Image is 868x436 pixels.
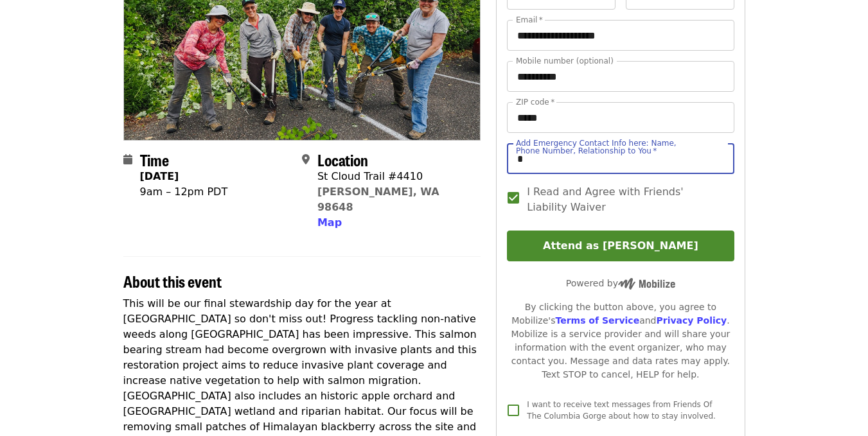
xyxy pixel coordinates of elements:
div: 9am – 12pm PDT [140,184,228,200]
span: Time [140,148,169,171]
label: Add Emergency Contact Info here: Name, Phone Number, Relationship to You [516,139,686,155]
div: By clicking the button above, you agree to Mobilize's and . Mobilize is a service provider and wi... [507,301,734,381]
a: [PERSON_NAME], WA 98648 [317,186,439,213]
span: Location [317,148,368,171]
label: Email [516,16,543,24]
span: Powered by [566,278,675,288]
img: Powered by Mobilize [618,278,675,290]
label: ZIP code [516,98,554,106]
div: St Cloud Trail #4410 [317,169,470,184]
input: Email [507,20,734,51]
button: Map [317,215,342,231]
span: About this event [123,270,222,292]
button: Attend as [PERSON_NAME] [507,231,734,261]
input: ZIP code [507,102,734,133]
span: Map [317,216,342,229]
i: calendar icon [123,153,132,166]
label: Mobile number (optional) [516,57,614,65]
a: Privacy Policy [656,315,727,326]
strong: [DATE] [140,170,179,182]
span: I want to receive text messages from Friends Of The Columbia Gorge about how to stay involved. [527,400,716,421]
i: map-marker-alt icon [302,153,310,166]
span: I Read and Agree with Friends' Liability Waiver [527,184,723,215]
input: Add Emergency Contact Info here: Name, Phone Number, Relationship to You [507,143,734,174]
a: Terms of Service [555,315,639,326]
input: Mobile number (optional) [507,61,734,92]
